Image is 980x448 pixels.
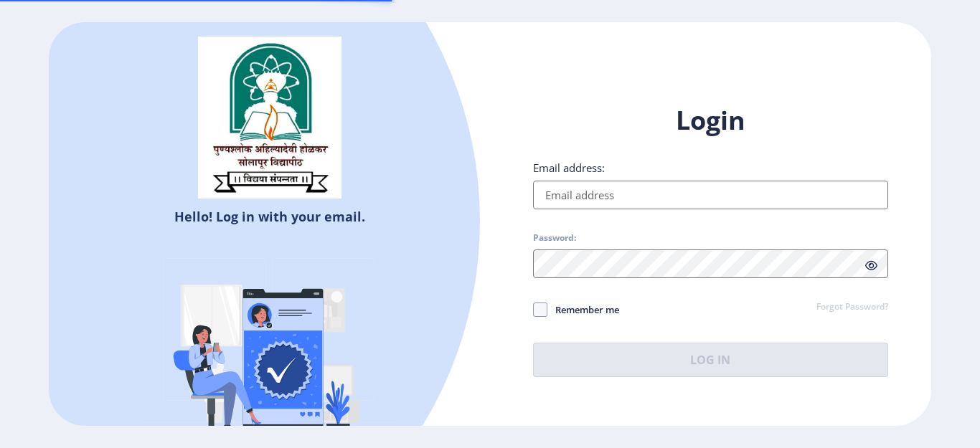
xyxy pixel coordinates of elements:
[533,232,576,244] label: Password:
[533,161,605,175] label: Email address:
[547,301,619,318] span: Remember me
[198,37,341,199] img: sulogo.png
[533,103,888,138] h1: Login
[533,343,888,377] button: Log In
[533,181,888,209] input: Email address
[816,301,888,314] a: Forgot Password?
